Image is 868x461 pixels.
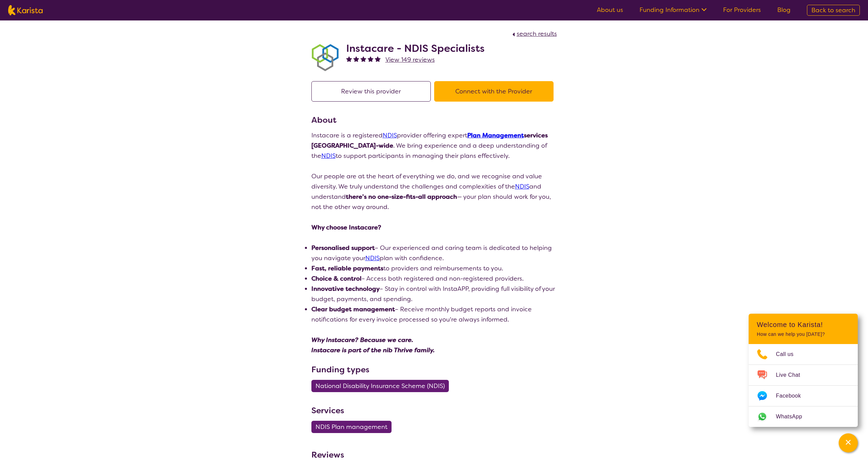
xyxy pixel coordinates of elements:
a: Funding Information [639,6,707,14]
li: – Our experienced and caring team is dedicated to helping you navigate your plan with confidence. [311,243,557,263]
img: fullstar [346,56,352,62]
img: fullstar [353,56,359,62]
ul: Choose channel [749,344,858,427]
h2: Instacare - NDIS Specialists [346,42,485,55]
span: Back to search [811,6,855,14]
img: fullstar [361,56,366,62]
span: Live Chat [776,370,808,380]
a: Review this provider [311,87,434,95]
h3: About [311,114,557,126]
a: NDIS [515,182,529,191]
h3: Funding types [311,363,557,376]
div: Channel Menu [749,314,858,427]
span: National Disability Insurance Scheme (NDIS) [315,380,445,392]
button: Review this provider [311,81,431,102]
span: View 149 reviews [385,56,435,64]
em: Instacare is part of the nib Thrive family. [311,346,435,354]
a: NDIS [383,131,397,139]
span: Call us [776,349,802,359]
p: How can we help you [DATE]? [757,331,850,337]
h3: Reviews [311,445,368,461]
img: obkhna0zu27zdd4ubuus.png [311,44,339,71]
a: Back to search [807,5,860,16]
a: Blog [777,6,791,14]
strong: Fast, reliable payments [311,264,383,272]
img: fullstar [368,56,373,62]
a: View 149 reviews [385,55,435,65]
a: Connect with the Provider [434,87,557,95]
a: NDIS [321,152,336,160]
a: National Disability Insurance Scheme (NDIS) [311,382,453,390]
img: Karista logo [8,5,43,15]
span: WhatsApp [776,412,810,422]
a: About us [597,6,623,14]
img: fullstar [375,56,381,62]
span: search results [517,30,557,38]
p: Our people are at the heart of everything we do, and we recognise and value diversity. We truly u... [311,171,557,212]
a: search results [511,30,557,38]
p: Instacare is a registered provider offering expert . We bring experience and a deep understanding... [311,130,557,161]
button: Channel Menu [839,433,858,452]
a: For Providers [723,6,761,14]
h2: Welcome to Karista! [757,321,850,329]
em: Why Instacare? Because we care. [311,336,413,344]
li: to providers and reimbursements to you. [311,263,557,273]
li: – Access both registered and non-registered providers. [311,273,557,284]
strong: Personalised support [311,244,375,252]
li: – Stay in control with InstaAPP, providing full visibility of your budget, payments, and spending. [311,284,557,304]
h3: Services [311,404,557,417]
strong: Clear budget management [311,305,395,313]
a: Plan Management [467,131,524,139]
strong: Innovative technology [311,285,380,293]
a: Web link opens in a new tab. [749,406,858,427]
button: Connect with the Provider [434,81,554,102]
strong: there’s no one-size-fits-all approach [346,193,457,201]
a: NDIS [365,254,380,262]
span: NDIS Plan management [315,421,387,433]
strong: Why choose Instacare? [311,223,381,232]
a: NDIS Plan management [311,423,396,431]
span: Facebook [776,391,809,401]
li: – Receive monthly budget reports and invoice notifications for every invoice processed so you're ... [311,304,557,325]
strong: Choice & control [311,274,362,283]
